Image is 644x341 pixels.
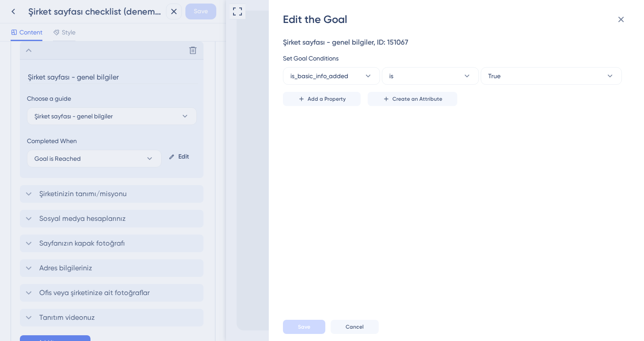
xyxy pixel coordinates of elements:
[368,92,457,106] button: Create an Attribute
[283,37,625,48] div: Şirket sayfası - genel bilgiler, ID: 151067
[481,67,622,85] button: True
[283,92,361,106] button: Add a Property
[290,71,348,81] span: is_basic_info_added
[392,95,442,102] span: Create an Attribute
[364,282,409,297] div: Open Bilgi Ekle checklist, remaining modules: 6
[346,323,364,330] span: Cancel
[389,71,393,81] span: is
[308,95,346,102] span: Add a Property
[283,53,625,64] div: Set Goal Conditions
[382,67,479,85] button: is
[283,320,325,334] button: Save
[372,266,402,273] span: Live Preview
[283,12,632,27] div: Edit the Goal
[331,320,379,334] button: Cancel
[401,280,409,288] div: 6
[488,71,501,81] span: True
[298,323,310,330] span: Save
[283,67,380,85] button: is_basic_info_added
[371,285,402,294] div: Bilgi Ekle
